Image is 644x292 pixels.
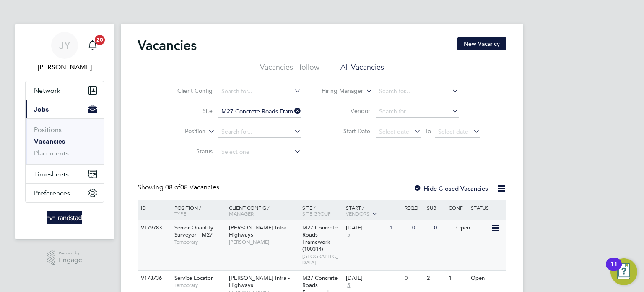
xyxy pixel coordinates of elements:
[402,200,424,215] div: Reqd
[340,62,384,77] li: All Vacancies
[25,62,104,72] span: Jake Yarwood
[174,274,213,281] span: Service Locator
[139,271,168,286] div: V178736
[165,183,180,192] span: 08 of
[25,211,104,224] a: Go to home page
[322,107,370,115] label: Vendor
[34,149,69,157] a: Placements
[34,126,62,134] a: Positions
[447,271,468,286] div: 1
[432,220,454,236] div: 0
[47,250,83,266] a: Powered byEngage
[346,282,351,289] span: 5
[139,220,168,236] div: V179783
[344,200,402,221] div: Start /
[469,271,505,286] div: Open
[425,200,447,215] div: Sub
[34,87,60,95] span: Network
[34,189,70,197] span: Preferences
[454,220,491,236] div: Open
[26,100,104,118] button: Jobs
[346,275,400,282] div: [DATE]
[457,37,506,50] button: New Vacancy
[346,210,369,217] span: Vendors
[26,118,104,164] div: Jobs
[168,200,227,221] div: Position /
[26,81,104,100] button: Network
[227,200,300,221] div: Client Config /
[388,220,410,236] div: 1
[346,231,351,239] span: 5
[346,224,386,231] div: [DATE]
[423,126,434,137] span: To
[300,200,344,221] div: Site /
[218,106,301,118] input: Search for...
[376,86,459,97] input: Search for...
[379,128,409,135] span: Select date
[164,87,213,95] label: Client Config
[260,62,319,77] li: Vacancies I follow
[25,32,104,72] a: JY[PERSON_NAME]
[315,87,363,95] label: Hiring Manager
[164,147,213,155] label: Status
[469,200,505,215] div: Status
[425,271,447,286] div: 2
[26,165,104,183] button: Timesheets
[610,258,637,285] button: Open Resource Center, 11 new notifications
[15,24,114,239] nav: Main navigation
[229,239,298,245] span: [PERSON_NAME]
[95,35,105,45] span: 20
[59,257,82,264] span: Engage
[139,200,168,215] div: ID
[302,224,338,253] span: M27 Concrete Roads Framework (100314)
[610,264,618,275] div: 11
[138,37,197,54] h2: Vacancies
[218,86,301,97] input: Search for...
[218,126,301,138] input: Search for...
[34,105,49,113] span: Jobs
[302,253,342,266] span: [GEOGRAPHIC_DATA]
[410,220,432,236] div: 0
[138,183,221,192] div: Showing
[229,274,290,289] span: [PERSON_NAME] Infra - Highways
[164,107,213,115] label: Site
[438,128,468,135] span: Select date
[402,271,424,286] div: 0
[59,250,82,257] span: Powered by
[174,239,225,245] span: Temporary
[447,200,468,215] div: Conf
[302,210,331,217] span: Site Group
[34,170,69,178] span: Timesheets
[59,40,70,51] span: JY
[174,224,213,238] span: Senior Quantity Surveyor - M27
[157,127,205,136] label: Position
[229,224,290,238] span: [PERSON_NAME] Infra - Highways
[34,137,65,145] a: Vacancies
[413,184,488,192] label: Hide Closed Vacancies
[174,282,225,289] span: Temporary
[165,183,219,192] span: 08 Vacancies
[26,184,104,202] button: Preferences
[218,146,301,158] input: Select one
[322,127,370,135] label: Start Date
[376,106,459,118] input: Search for...
[47,211,82,224] img: randstad-logo-retina.png
[84,32,101,59] a: 20
[229,210,254,217] span: Manager
[174,210,186,217] span: Type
